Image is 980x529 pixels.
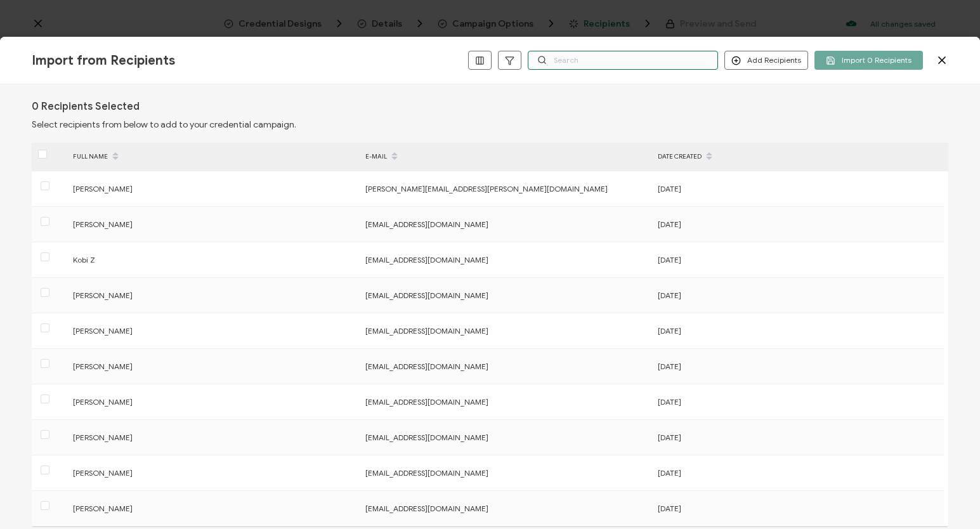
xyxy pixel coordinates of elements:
span: Kobi Z [73,255,95,264]
span: [PERSON_NAME] [73,397,133,407]
span: [DATE] [658,433,681,442]
span: [PERSON_NAME] [73,326,133,336]
button: Import 0 Recipients [814,51,923,70]
span: [EMAIL_ADDRESS][DOMAIN_NAME] [365,468,488,478]
input: Search [528,51,718,70]
span: [PERSON_NAME] [73,504,133,513]
h1: 0 Recipients Selected [32,100,140,113]
span: Import 0 Recipients [826,56,911,65]
button: Add Recipients [724,51,808,70]
span: [DATE] [658,255,681,264]
div: DATE CREATED [651,146,944,167]
span: [PERSON_NAME] [73,219,133,229]
span: [EMAIL_ADDRESS][DOMAIN_NAME] [365,362,488,371]
span: [EMAIL_ADDRESS][DOMAIN_NAME] [365,433,488,442]
span: [DATE] [658,291,681,300]
span: [PERSON_NAME][EMAIL_ADDRESS][PERSON_NAME][DOMAIN_NAME] [365,184,608,193]
span: [DATE] [658,326,681,336]
span: [EMAIL_ADDRESS][DOMAIN_NAME] [365,397,488,407]
span: [PERSON_NAME] [73,468,133,478]
div: FULL NAME [67,146,359,167]
iframe: Chat Widget [917,468,980,529]
span: [EMAIL_ADDRESS][DOMAIN_NAME] [365,255,488,264]
span: [DATE] [658,504,681,513]
div: E-MAIL [359,146,651,167]
span: Import from Recipients [32,53,175,69]
span: [DATE] [658,184,681,193]
span: [PERSON_NAME] [73,184,133,193]
span: [DATE] [658,219,681,229]
span: [EMAIL_ADDRESS][DOMAIN_NAME] [365,219,488,229]
span: [EMAIL_ADDRESS][DOMAIN_NAME] [365,504,488,513]
span: [PERSON_NAME] [73,362,133,371]
span: [DATE] [658,397,681,407]
span: [DATE] [658,468,681,478]
span: [EMAIL_ADDRESS][DOMAIN_NAME] [365,326,488,336]
span: [EMAIL_ADDRESS][DOMAIN_NAME] [365,291,488,300]
span: Select recipients from below to add to your credential campaign. [32,119,296,130]
span: [PERSON_NAME] [73,291,133,300]
span: [DATE] [658,362,681,371]
span: [PERSON_NAME] [73,433,133,442]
